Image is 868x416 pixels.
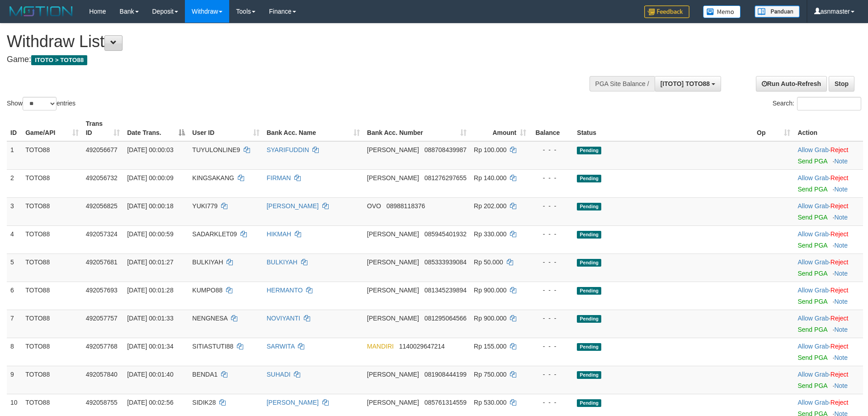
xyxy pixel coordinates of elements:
[23,97,57,110] select: Showentries
[22,225,82,253] td: TOTO88
[7,169,22,197] td: 2
[794,338,863,366] td: ·
[834,214,848,221] a: Note
[267,258,297,266] a: BULKIYAH
[86,174,118,182] span: 492056732
[797,186,827,193] a: Send PGA
[797,146,830,153] span: ·
[753,115,794,141] th: Op: activate to sort column ascending
[367,287,419,294] span: [PERSON_NAME]
[794,253,863,282] td: ·
[797,298,827,305] a: Send PGA
[86,399,118,406] span: 492058755
[797,287,830,294] span: ·
[797,230,828,238] a: Allow Grab
[533,342,570,351] div: - - -
[22,366,82,394] td: TOTO88
[474,287,506,294] span: Rp 900.000
[127,174,173,182] span: [DATE] 00:00:09
[533,286,570,295] div: - - -
[660,80,710,87] span: [ITOTO] TOTO88
[830,371,849,378] a: Reject
[22,197,82,225] td: TOTO88
[755,5,800,18] img: panduan.png
[7,115,22,141] th: ID
[425,258,467,266] span: Copy 085333939084 to clipboard
[797,202,828,210] a: Allow Grab
[794,225,863,253] td: ·
[425,399,467,406] span: Copy 085761314559 to clipboard
[533,145,570,154] div: - - -
[794,141,863,170] td: ·
[367,258,419,266] span: [PERSON_NAME]
[794,169,863,197] td: ·
[794,282,863,310] td: ·
[86,230,118,238] span: 492057324
[794,310,863,338] td: ·
[425,230,467,238] span: Copy 085945401932 to clipboard
[192,258,223,266] span: BULKIYAH
[474,371,506,378] span: Rp 750.000
[773,97,861,110] label: Search:
[192,146,240,153] span: TUYULONLINE9
[834,186,848,193] a: Note
[263,115,363,141] th: Bank Acc. Name: activate to sort column ascending
[797,399,830,406] span: ·
[86,146,118,153] span: 492056677
[7,253,22,282] td: 5
[797,242,827,249] a: Send PGA
[830,146,849,153] a: Reject
[533,201,570,210] div: - - -
[474,174,506,182] span: Rp 140.000
[577,287,601,295] span: Pending
[127,343,173,350] span: [DATE] 00:01:34
[22,310,82,338] td: TOTO88
[86,258,118,266] span: 492057681
[387,202,425,210] span: Copy 08988118376 to clipboard
[367,146,419,153] span: [PERSON_NAME]
[703,5,741,18] img: Button%20Memo.svg
[797,343,830,350] span: ·
[573,115,753,141] th: Status
[123,115,189,141] th: Date Trans.: activate to sort column descending
[829,76,854,91] a: Stop
[192,399,216,406] span: SIDIK28
[530,115,573,141] th: Balance
[367,399,419,406] span: [PERSON_NAME]
[533,370,570,379] div: - - -
[797,174,828,182] a: Allow Grab
[127,258,173,266] span: [DATE] 00:01:27
[367,202,381,210] span: OVO
[577,343,601,351] span: Pending
[797,315,828,322] a: Allow Grab
[830,315,849,322] a: Reject
[834,158,848,165] a: Note
[797,287,828,294] a: Allow Grab
[7,141,22,170] td: 1
[192,287,222,294] span: KUMPO88
[830,230,849,238] a: Reject
[127,315,173,322] span: [DATE] 00:01:33
[834,242,848,249] a: Note
[794,197,863,225] td: ·
[797,343,828,350] a: Allow Grab
[834,326,848,333] a: Note
[644,5,689,18] img: Feedback.jpg
[7,310,22,338] td: 7
[797,174,830,182] span: ·
[830,202,849,210] a: Reject
[830,287,849,294] a: Reject
[86,202,118,210] span: 492056825
[192,343,233,350] span: SITIASTUTI88
[425,146,467,153] span: Copy 088708439987 to clipboard
[86,287,118,294] span: 492057693
[267,287,303,294] a: HERMANTO
[797,399,828,406] a: Allow Grab
[7,366,22,394] td: 9
[7,225,22,253] td: 4
[577,175,601,182] span: Pending
[31,55,87,65] span: ITOTO > TOTO88
[7,33,570,51] h1: Withdraw List
[267,343,295,350] a: SARWITA
[474,315,506,322] span: Rp 900.000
